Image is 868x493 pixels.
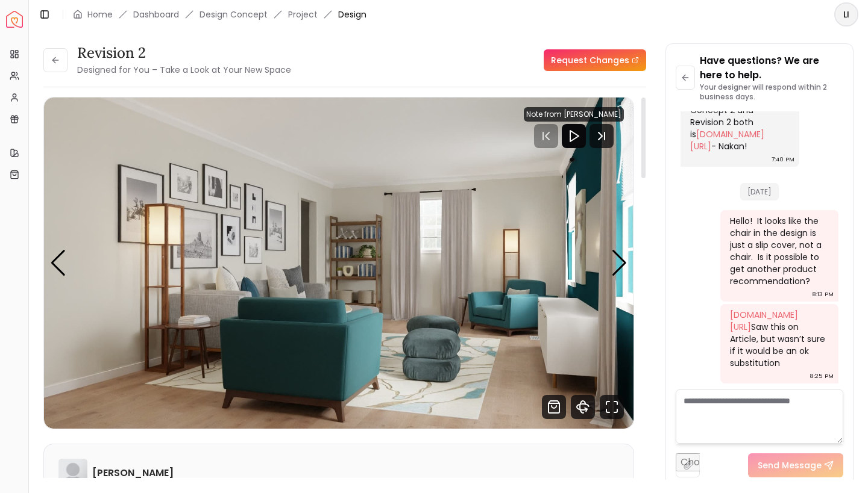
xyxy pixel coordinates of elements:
[338,8,366,20] span: Design
[44,98,634,429] div: 1 / 4
[730,309,827,369] div: Saw this on Article, but wasn’t sure if it would be an ok substitution
[567,129,581,143] svg: Play
[700,54,843,82] p: Have questions? We are here to help.
[544,49,646,71] a: Request Changes
[730,215,827,287] div: Hello! It looks like the chair in the design is just a slip cover, not a chair. Is it possible to...
[77,43,291,63] h3: Revision 2
[77,64,291,76] small: Designed for You – Take a Look at Your New Space
[58,459,87,488] img: Micaela Farley
[740,183,779,200] span: [DATE]
[44,98,634,429] img: Design Render 1
[288,8,318,20] a: Project
[6,11,23,28] img: Spacejoy Logo
[835,4,857,25] span: LI
[730,309,798,333] a: [DOMAIN_NAME][URL]
[700,82,843,102] p: Your designer will respond within 2 business days.
[542,395,566,419] svg: Shop Products from this design
[87,8,113,20] a: Home
[834,2,858,26] button: LI
[810,370,834,382] div: 8:25 PM
[524,107,624,122] div: Note from [PERSON_NAME]
[6,11,23,28] a: Spacejoy
[772,153,794,166] div: 7:40 PM
[812,288,834,300] div: 8:13 PM
[600,395,624,419] svg: Fullscreen
[50,250,66,276] div: Previous slide
[590,124,614,148] svg: Next Track
[133,8,179,20] a: Dashboard
[44,98,634,429] div: Carousel
[92,466,174,480] h6: [PERSON_NAME]
[690,128,764,152] a: [DOMAIN_NAME][URL]
[690,80,787,152] div: Hi [PERSON_NAME]! The flooring for Concept 2 and Revision 2 both is - Nakan!
[73,8,366,20] nav: breadcrumb
[200,8,268,20] li: Design Concept
[571,395,595,419] svg: 360 View
[611,250,627,276] div: Next slide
